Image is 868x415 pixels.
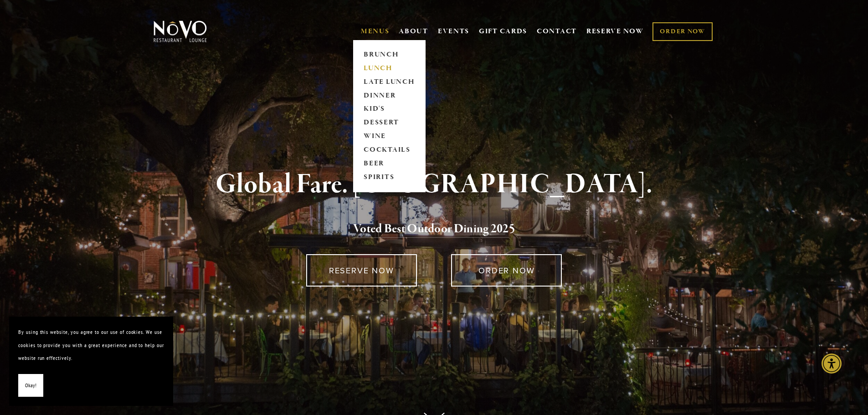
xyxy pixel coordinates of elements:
[537,23,577,40] a: CONTACT
[361,75,418,89] a: LATE LUNCH
[353,221,509,238] a: Voted Best Outdoor Dining 202
[586,23,644,40] a: RESERVE NOW
[18,326,164,365] p: By using this website, you agree to our use of cookies. We use cookies to provide you with a grea...
[306,254,417,287] a: RESERVE NOW
[361,143,418,157] a: COCKTAILS
[25,379,36,392] span: Okay!
[361,171,418,184] a: SPIRITS
[361,102,418,116] a: KID'S
[361,130,418,143] a: WINE
[361,61,418,75] a: LUNCH
[361,27,390,36] a: MENUS
[451,254,562,287] a: ORDER NOW
[361,116,418,130] a: DESSERT
[822,354,842,374] div: Accessibility Menu
[479,23,527,40] a: GIFT CARDS
[9,317,173,406] section: Cookie banner
[361,48,418,61] a: BRUNCH
[652,22,712,41] a: ORDER NOW
[438,27,469,36] a: EVENTS
[18,374,43,397] button: Okay!
[169,220,700,239] h2: 5
[361,157,418,171] a: BEER
[152,20,209,43] img: Novo Restaurant &amp; Lounge
[216,167,652,202] strong: Global Fare. [GEOGRAPHIC_DATA].
[399,27,428,36] a: ABOUT
[361,89,418,102] a: DINNER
